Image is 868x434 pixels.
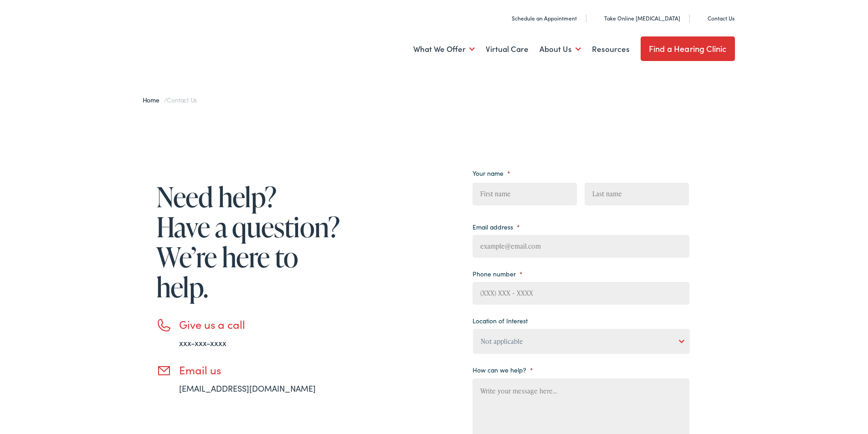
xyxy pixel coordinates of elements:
[594,14,601,23] img: utility icon
[179,337,226,348] a: xxx-xxx-xxxx
[473,223,520,231] label: Email address
[473,317,528,325] label: Location of Interest
[592,32,630,66] a: Resources
[585,183,689,205] input: Last name
[502,14,508,23] img: utility icon
[641,36,735,61] a: Find a Hearing Clinic
[698,14,704,23] img: utility icon
[156,182,343,302] h1: Need help? Have a question? We’re here to help.
[473,282,689,305] input: (XXX) XXX - XXXX
[473,169,510,177] label: Your name
[594,14,680,22] a: Take Online [MEDICAL_DATA]
[179,383,316,394] a: [EMAIL_ADDRESS][DOMAIN_NAME]
[413,32,475,66] a: What We Offer
[539,32,581,66] a: About Us
[698,14,734,22] a: Contact Us
[473,183,577,205] input: First name
[143,95,197,104] span: /
[473,270,523,278] label: Phone number
[486,32,529,66] a: Virtual Care
[473,235,689,258] input: example@email.com
[179,318,343,331] h3: Give us a call
[502,14,577,22] a: Schedule an Appointment
[143,95,164,104] a: Home
[167,95,197,104] span: Contact Us
[179,363,343,377] h3: Email us
[473,366,533,374] label: How can we help?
